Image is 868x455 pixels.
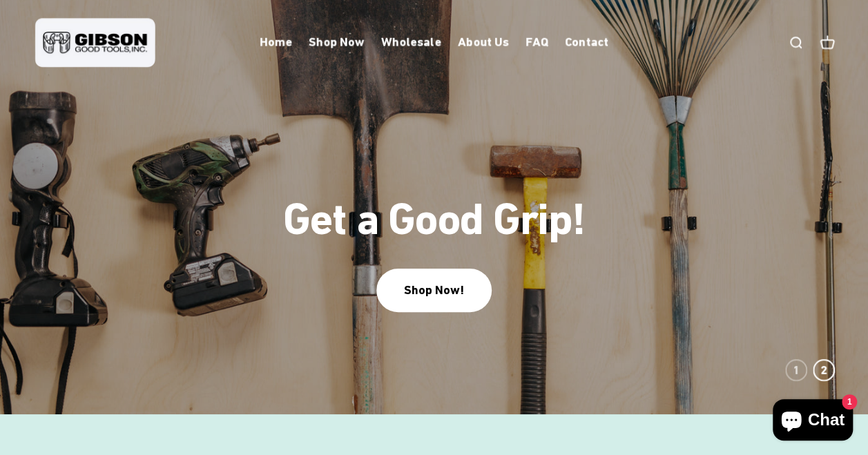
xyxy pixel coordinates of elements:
[381,35,441,50] a: Wholesale
[283,193,586,244] split-lines: Get a Good Grip!
[458,35,509,50] a: About Us
[785,359,807,381] button: 1
[769,399,857,444] inbox-online-store-chat: Shopify online store chat
[525,35,548,50] a: FAQ
[813,359,835,381] button: 2
[376,269,492,312] a: Shop Now!
[565,35,608,50] a: Contact
[260,35,292,50] a: Home
[309,35,365,50] a: Shop Now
